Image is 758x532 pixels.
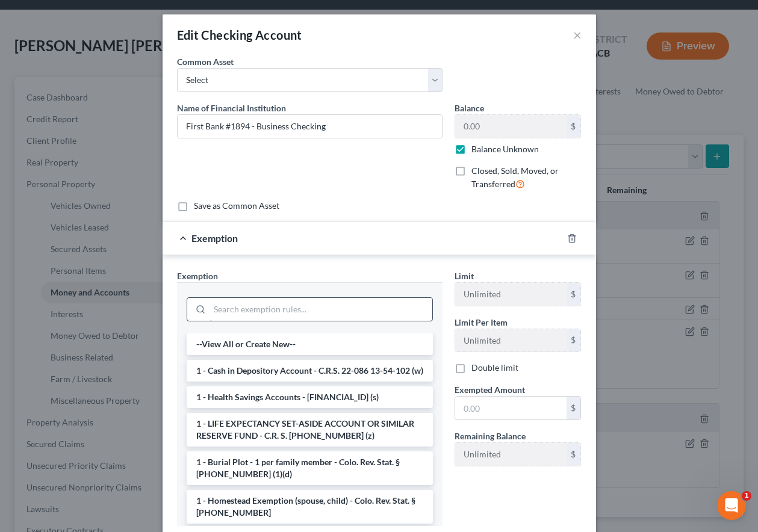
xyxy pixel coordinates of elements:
[471,165,559,189] span: Closed, Sold, Moved, or Transferred
[187,490,433,524] li: 1 - Homestead Exemption (spouse, child) - Colo. Rev. Stat. § [PHONE_NUMBER]
[567,443,581,466] div: $
[455,430,526,442] label: Remaining Balance
[187,360,433,382] li: 1 - Cash in Depository Account - C.R.S. 22-086 13-54-102 (w)
[191,232,238,244] span: Exemption
[177,103,286,113] span: Name of Financial Institution
[455,283,567,306] input: --
[567,329,581,352] div: $
[455,329,567,352] input: --
[177,55,234,68] label: Common Asset
[187,451,433,485] li: 1 - Burial Plot - 1 per family member - Colo. Rev. Stat. § [PHONE_NUMBER] (1)(d)
[455,102,484,114] label: Balance
[567,115,581,138] div: $
[742,491,751,501] span: 1
[455,385,525,395] span: Exempted Amount
[187,413,433,447] li: 1 - LIFE EXPECTANCY SET-ASIDE ACCOUNT OR SIMILAR RESERVE FUND - C.R. S. [PHONE_NUMBER] (z)
[455,271,474,281] span: Limit
[177,271,218,281] span: Exemption
[573,28,582,42] button: ×
[471,143,539,155] label: Balance Unknown
[455,316,508,329] label: Limit Per Item
[210,298,432,321] input: Search exemption rules...
[455,115,567,138] input: 0.00
[717,491,746,520] iframe: Intercom live chat
[194,200,279,212] label: Save as Common Asset
[187,386,433,408] li: 1 - Health Savings Accounts - [FINANCIAL_ID] (s)
[567,397,581,419] div: $
[177,26,302,43] div: Edit Checking Account
[455,443,567,466] input: --
[567,283,581,306] div: $
[471,362,518,374] label: Double limit
[455,397,567,419] input: 0.00
[178,115,442,138] input: Enter name...
[187,333,433,355] li: --View All or Create New--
